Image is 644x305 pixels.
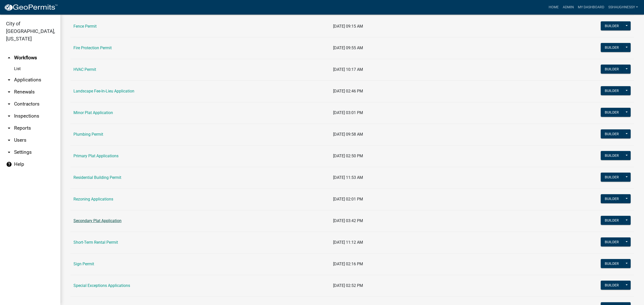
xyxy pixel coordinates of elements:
button: Builder [601,43,623,52]
span: [DATE] 02:52 PM [333,283,363,288]
i: arrow_drop_down [6,77,12,83]
span: [DATE] 09:55 AM [333,45,363,50]
a: Fire Protection Permit [73,45,112,50]
button: Builder [601,237,623,246]
a: sshaughnessy [606,3,640,12]
button: Builder [601,65,623,74]
a: Plumbing Permit [73,132,103,137]
a: Rezoning Applications [73,197,113,201]
span: [DATE] 09:15 AM [333,24,363,29]
span: [DATE] 09:58 AM [333,132,363,137]
a: Fence Permit [73,24,97,29]
i: arrow_drop_down [6,149,12,155]
a: Primary Plat Applications [73,154,118,158]
a: Landscape Fee-In-Lieu Application [73,89,134,93]
button: Builder [601,216,623,225]
span: [DATE] 02:50 PM [333,154,363,158]
i: arrow_drop_up [6,55,12,61]
button: Builder [601,108,623,117]
i: arrow_drop_down [6,89,12,95]
button: Builder [601,86,623,95]
button: Builder [601,151,623,160]
a: Short-Term Rental Permit [73,240,118,245]
a: Sign Permit [73,262,94,266]
a: Home [547,3,561,12]
button: Builder [601,173,623,182]
a: Secondary Plat Application [73,218,122,223]
a: Admin [561,3,576,12]
button: Builder [601,129,623,138]
span: [DATE] 02:01 PM [333,197,363,201]
button: Builder [601,259,623,268]
button: Builder [601,21,623,30]
i: help [6,161,12,167]
button: Builder [601,194,623,203]
i: arrow_drop_down [6,113,12,119]
span: [DATE] 02:16 PM [333,262,363,266]
button: Builder [601,281,623,290]
a: Minor Plat Application [73,110,113,115]
span: [DATE] 03:01 PM [333,110,363,115]
span: [DATE] 02:46 PM [333,89,363,93]
i: arrow_drop_down [6,101,12,107]
a: My Dashboard [576,3,606,12]
span: [DATE] 11:53 AM [333,175,363,180]
span: [DATE] 11:12 AM [333,240,363,245]
a: Special Exceptions Applications [73,283,130,288]
i: arrow_drop_down [6,125,12,131]
a: HVAC Permit [73,67,96,72]
a: Residential Building Permit [73,175,121,180]
span: [DATE] 03:42 PM [333,218,363,223]
i: arrow_drop_down [6,137,12,143]
span: [DATE] 10:17 AM [333,67,363,72]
